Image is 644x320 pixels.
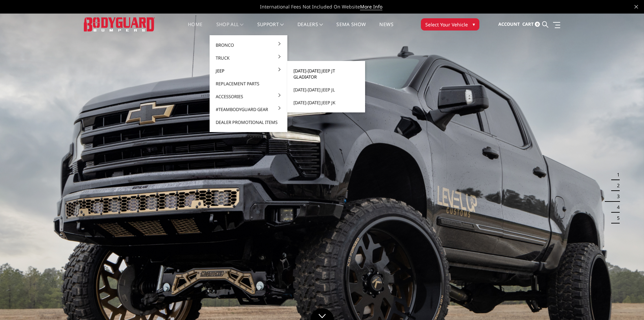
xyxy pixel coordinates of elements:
[297,22,323,35] a: Dealers
[290,96,362,109] a: [DATE]-[DATE] Jeep JK
[522,21,534,27] span: Cart
[257,22,284,35] a: Support
[84,17,155,31] img: BODYGUARD BUMPERS
[212,77,285,90] a: Replacement Parts
[613,191,620,202] button: 3 of 5
[212,103,285,116] a: #TeamBodyguard Gear
[535,22,540,27] span: 0
[212,39,285,51] a: Bronco
[360,3,382,10] a: More Info
[473,21,475,28] span: ▾
[310,308,334,320] a: Click to Down
[212,51,285,64] a: Truck
[421,18,479,30] button: Select Your Vehicle
[336,22,366,35] a: SEMA Show
[613,213,620,223] button: 5 of 5
[212,64,285,77] a: Jeep
[425,21,468,28] span: Select Your Vehicle
[613,180,620,191] button: 2 of 5
[379,22,393,35] a: News
[290,83,362,96] a: [DATE]-[DATE] Jeep JL
[610,287,644,320] iframe: Chat Widget
[212,116,285,129] a: Dealer Promotional Items
[613,202,620,213] button: 4 of 5
[498,15,520,34] a: Account
[498,21,520,27] span: Account
[216,22,244,35] a: shop all
[188,22,202,35] a: Home
[522,15,540,34] a: Cart 0
[212,90,285,103] a: Accessories
[290,64,362,83] a: [DATE]-[DATE] Jeep JT Gladiator
[613,169,620,180] button: 1 of 5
